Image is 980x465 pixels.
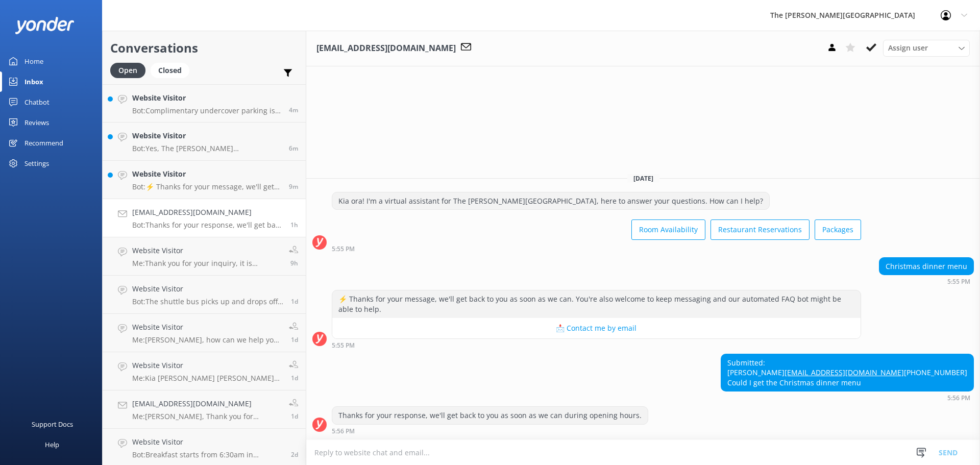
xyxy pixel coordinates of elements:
h2: Conversations [110,38,298,58]
img: yonder-white-logo.png [15,17,74,34]
h4: Website Visitor [132,92,281,104]
p: Me: [PERSON_NAME], Thank you for choosing The [PERSON_NAME] Hotel for your stay in [GEOGRAPHIC_DA... [132,412,281,421]
strong: 5:55 PM [332,246,355,252]
div: Home [24,51,43,71]
h4: [EMAIL_ADDRESS][DOMAIN_NAME] [132,207,283,218]
p: Bot: ⚡ Thanks for your message, we'll get back to you as soon as we can. You're also welcome to k... [132,182,281,191]
p: Me: [PERSON_NAME], how can we help you [DATE]? If you would like to contact reception, feel free ... [132,335,281,345]
p: Bot: Complimentary undercover parking is available for guests at The [PERSON_NAME][GEOGRAPHIC_DAT... [132,106,281,115]
div: Support Docs [32,414,73,434]
div: Submitted: [PERSON_NAME] [PHONE_NUMBER] Could I get the Christmas dinner menu [721,354,973,391]
a: [EMAIL_ADDRESS][DOMAIN_NAME]Bot:Thanks for your response, we'll get back to you as soon as we can... [103,199,306,237]
div: Assign User [883,40,970,56]
p: Bot: Breakfast starts from 6:30am in Summer and Spring, and from 7:00am in Autumn and Winter. We ... [132,450,283,459]
button: 📩 Contact me by email [332,318,861,338]
div: Recommend [24,133,63,153]
h4: Website Visitor [132,168,281,180]
a: Website VisitorBot:The shuttle bus picks up and drops off outside the [PERSON_NAME][GEOGRAPHIC_DA... [103,276,306,314]
span: 09:47am 15-Aug-2025 (UTC +12:00) Pacific/Auckland [291,335,298,344]
a: Website VisitorMe:Thank you for your inquiry, it is depending on the ages of kids. If a kid is [D... [103,237,306,276]
h4: [EMAIL_ADDRESS][DOMAIN_NAME] [132,398,281,409]
h4: Website Visitor [132,436,283,448]
a: Website VisitorMe:Kia [PERSON_NAME] [PERSON_NAME], Thank you for your message. In order to book w... [103,352,306,390]
a: Website VisitorMe:[PERSON_NAME], how can we help you [DATE]? If you would like to contact recepti... [103,314,306,352]
h4: Website Visitor [132,322,281,333]
span: 09:39am 16-Aug-2025 (UTC +12:00) Pacific/Auckland [290,259,298,267]
strong: 5:55 PM [332,342,355,349]
div: 05:56pm 16-Aug-2025 (UTC +12:00) Pacific/Auckland [721,394,974,401]
button: Restaurant Reservations [710,219,810,240]
p: Me: Thank you for your inquiry, it is depending on the ages of kids. If a kid is [DEMOGRAPHIC_DAT... [132,259,281,268]
button: Packages [815,219,861,240]
div: 05:55pm 16-Aug-2025 (UTC +12:00) Pacific/Auckland [332,341,861,349]
div: Settings [24,153,49,174]
div: Open [110,63,145,78]
span: 07:31pm 16-Aug-2025 (UTC +12:00) Pacific/Auckland [289,106,298,114]
div: Chatbot [24,92,50,112]
p: Bot: The shuttle bus picks up and drops off outside the [PERSON_NAME][GEOGRAPHIC_DATA], [STREET_A... [132,297,283,306]
span: 09:28am 15-Aug-2025 (UTC +12:00) Pacific/Auckland [291,412,298,421]
div: 05:55pm 16-Aug-2025 (UTC +12:00) Pacific/Auckland [332,245,861,252]
p: Bot: Thanks for your response, we'll get back to you as soon as we can during opening hours. [132,221,283,230]
strong: 5:55 PM [947,279,970,285]
p: Me: Kia [PERSON_NAME] [PERSON_NAME], Thank you for your message. In order to book with a promo co... [132,374,281,383]
a: Website VisitorBot:⚡ Thanks for your message, we'll get back to you as soon as we can. You're als... [103,161,306,199]
span: 05:56pm 16-Aug-2025 (UTC +12:00) Pacific/Auckland [290,221,298,229]
span: 07:26pm 16-Aug-2025 (UTC +12:00) Pacific/Auckland [289,182,298,191]
div: Inbox [24,71,43,92]
div: Thanks for your response, we'll get back to you as soon as we can during opening hours. [332,407,648,424]
span: 09:41am 15-Aug-2025 (UTC +12:00) Pacific/Auckland [291,374,298,382]
a: Website VisitorBot:Yes, The [PERSON_NAME][GEOGRAPHIC_DATA] offers complimentary undercover parkin... [103,123,306,161]
a: [EMAIL_ADDRESS][DOMAIN_NAME]Me:[PERSON_NAME], Thank you for choosing The [PERSON_NAME] Hotel for ... [103,390,306,429]
div: ⚡ Thanks for your message, we'll get back to you as soon as we can. You're also welcome to keep m... [332,290,861,317]
div: 05:56pm 16-Aug-2025 (UTC +12:00) Pacific/Auckland [332,427,648,434]
h4: Website Visitor [132,360,281,371]
h3: [EMAIL_ADDRESS][DOMAIN_NAME] [316,42,456,55]
button: Room Availability [631,219,705,240]
a: Open [110,64,151,76]
span: [DATE] [627,174,659,183]
div: Closed [151,63,189,78]
strong: 5:56 PM [947,395,970,401]
span: 07:29pm 16-Aug-2025 (UTC +12:00) Pacific/Auckland [289,144,298,153]
span: 04:35pm 14-Aug-2025 (UTC +12:00) Pacific/Auckland [291,450,298,459]
a: Closed [151,64,194,76]
h4: Website Visitor [132,245,281,256]
span: 03:35pm 15-Aug-2025 (UTC +12:00) Pacific/Auckland [291,297,298,306]
strong: 5:56 PM [332,428,355,434]
div: Help [45,434,59,455]
a: [EMAIL_ADDRESS][DOMAIN_NAME] [785,368,904,377]
span: Assign user [888,42,928,54]
div: Reviews [24,112,49,133]
h4: Website Visitor [132,130,281,141]
div: Christmas dinner menu [879,258,973,275]
p: Bot: Yes, The [PERSON_NAME][GEOGRAPHIC_DATA] offers complimentary undercover parking for guests. [132,144,281,153]
div: 05:55pm 16-Aug-2025 (UTC +12:00) Pacific/Auckland [879,278,974,285]
h4: Website Visitor [132,283,283,295]
a: Website VisitorBot:Complimentary undercover parking is available for guests at The [PERSON_NAME][... [103,84,306,123]
div: Kia ora! I'm a virtual assistant for The [PERSON_NAME][GEOGRAPHIC_DATA], here to answer your ques... [332,192,769,210]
